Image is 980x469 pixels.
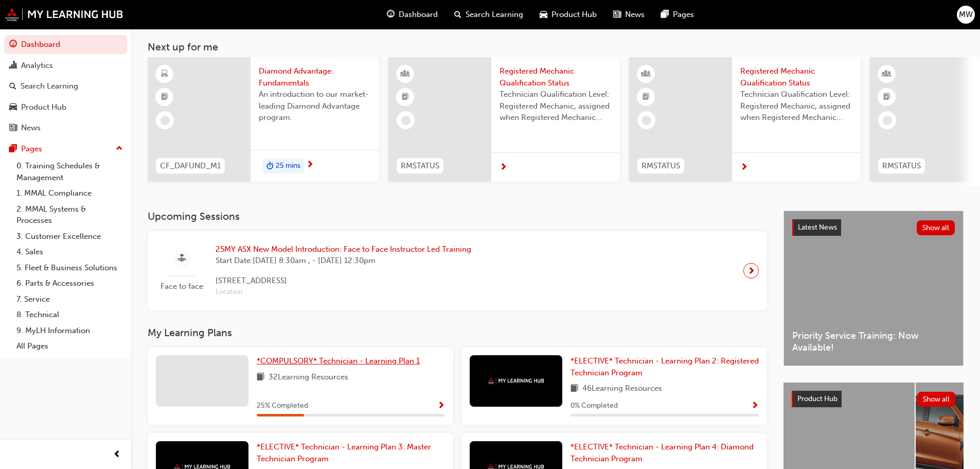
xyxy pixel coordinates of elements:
span: RMSTATUS [882,160,921,172]
span: book-icon [571,383,578,395]
button: Show all [917,392,956,407]
span: 0 % Completed [571,400,618,412]
a: Latest NewsShow all [792,219,955,236]
span: learningRecordVerb_NONE-icon [642,116,651,125]
span: 25 % Completed [257,400,308,412]
span: Start Date: [DATE] 8:30am , - [DATE] 12:30pm [216,255,471,267]
button: Pages [4,140,127,159]
button: Show Progress [751,399,759,412]
span: sessionType_FACE_TO_FACE-icon [178,252,186,265]
span: learningResourceType_INSTRUCTOR_LED-icon [643,67,650,81]
span: learningRecordVerb_NONE-icon [401,116,411,125]
a: 7. Service [12,291,127,307]
span: *COMPULSORY* Technician - Learning Plan 1 [257,356,420,366]
a: Analytics [4,56,127,75]
span: news-icon [613,8,621,21]
span: booktick-icon [402,91,409,104]
div: Search Learning [21,80,78,92]
a: CF_DAFUND_M1Diamond Advantage: FundamentalsAn introduction to our market-leading Diamond Advantag... [148,57,379,182]
a: Face to face25MY ASX New Model Introduction: Face to Face Instructor Led TrainingStart Date:[DATE... [156,239,759,302]
button: MW [957,6,975,24]
h3: Upcoming Sessions [148,211,767,222]
span: up-icon [116,142,123,155]
span: An introduction to our market-leading Diamond Advantage program. [259,89,371,124]
span: learningResourceType_INSTRUCTOR_LED-icon [883,67,890,81]
span: news-icon [9,124,17,133]
span: booktick-icon [883,91,890,104]
a: All Pages [12,338,127,354]
a: 9. MyLH Information [12,323,127,339]
a: 2. MMAL Systems & Processes [12,201,127,229]
span: next-icon [306,161,314,170]
button: Show Progress [437,399,445,412]
a: Latest NewsShow allPriority Service Training: Now Available! [783,211,964,366]
span: guage-icon [387,8,395,21]
a: car-iconProduct Hub [531,4,605,25]
a: 5. Fleet & Business Solutions [12,260,127,276]
img: mmal [488,377,544,384]
span: News [625,9,645,21]
a: 1. MMAL Compliance [12,185,127,201]
div: Analytics [21,60,53,72]
span: 25 mins [276,160,300,172]
a: RMSTATUSRegistered Mechanic Qualification StatusTechnician Qualification Level: Registered Mechan... [629,57,861,182]
span: Product Hub [551,9,597,21]
span: 32 Learning Resources [269,371,348,384]
a: 6. Parts & Accessories [12,275,127,291]
span: Technician Qualification Level: Registered Mechanic, assigned when Registered Mechanic modules ha... [500,89,612,124]
span: next-icon [740,163,748,172]
span: pages-icon [661,8,669,21]
button: Show all [917,220,955,235]
a: *COMPULSORY* Technician - Learning Plan 1 [257,355,424,367]
a: 4. Sales [12,244,127,260]
a: *ELECTIVE* Technician - Learning Plan 3: Master Technician Program [257,441,445,464]
span: search-icon [9,82,16,91]
a: *ELECTIVE* Technician - Learning Plan 2: Registered Technician Program [571,355,759,378]
span: guage-icon [9,40,17,49]
a: *ELECTIVE* Technician - Learning Plan 4: Diamond Technician Program [571,441,759,464]
a: pages-iconPages [653,4,702,25]
a: 0. Training Schedules & Management [12,158,127,185]
span: Latest News [798,223,837,232]
a: Search Learning [4,77,127,96]
span: 46 Learning Resources [582,383,662,395]
a: news-iconNews [605,4,653,25]
span: *ELECTIVE* Technician - Learning Plan 3: Master Technician Program [257,442,431,463]
span: duration-icon [266,160,274,173]
span: next-icon [747,264,755,278]
span: learningRecordVerb_NONE-icon [161,116,170,125]
div: Product Hub [21,101,66,113]
span: [STREET_ADDRESS] [216,275,471,287]
span: prev-icon [113,448,121,461]
span: pages-icon [9,145,17,154]
span: RMSTATUS [642,160,680,172]
span: Product Hub [797,394,838,403]
span: booktick-icon [643,91,650,104]
a: Product HubShow all [792,391,955,407]
span: Show Progress [751,402,759,411]
span: Pages [673,9,694,21]
img: mmal [5,8,123,21]
a: Dashboard [4,35,127,54]
span: car-icon [9,103,17,112]
span: Registered Mechanic Qualification Status [500,65,612,89]
span: learningRecordVerb_NONE-icon [883,116,892,125]
a: News [4,118,127,137]
span: Dashboard [399,9,438,21]
span: Location [216,286,471,298]
span: CF_DAFUND_M1 [160,160,221,172]
h3: Next up for me [131,41,980,53]
span: Search Learning [466,9,523,21]
span: Diamond Advantage: Fundamentals [259,65,371,89]
span: *ELECTIVE* Technician - Learning Plan 2: Registered Technician Program [571,356,759,377]
span: Priority Service Training: Now Available! [792,330,955,353]
span: car-icon [540,8,547,21]
span: 25MY ASX New Model Introduction: Face to Face Instructor Led Training [216,244,471,255]
button: DashboardAnalyticsSearch LearningProduct HubNews [4,33,127,140]
div: Pages [21,143,42,155]
a: guage-iconDashboard [379,4,446,25]
span: booktick-icon [161,91,168,104]
span: *ELECTIVE* Technician - Learning Plan 4: Diamond Technician Program [571,442,754,463]
span: learningResourceType_INSTRUCTOR_LED-icon [402,67,409,81]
